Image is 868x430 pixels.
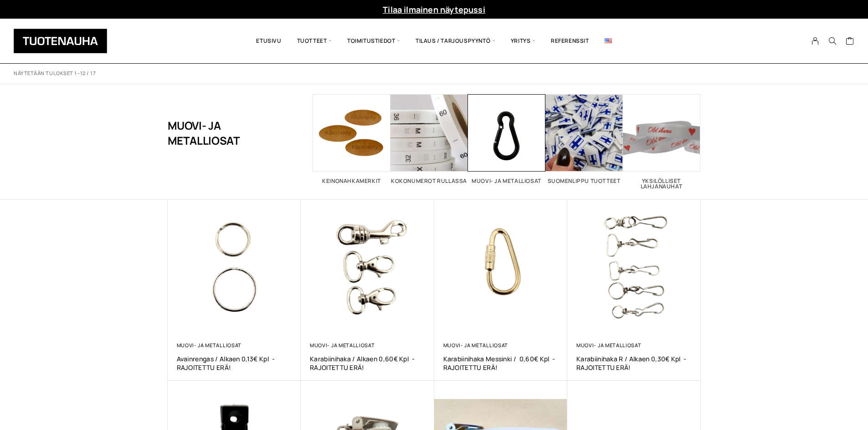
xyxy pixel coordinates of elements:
[468,94,545,184] a: Visit product category Muovi- ja metalliosat
[313,94,390,184] a: Visit product category Keinonahkamerkit
[14,29,107,53] img: Tuotenauha Oy
[310,354,425,372] a: Karabiinihaka / alkaen 0,60€ kpl -RAJOITETTU ERÄ!
[545,178,623,184] h2: Suomenlippu tuotteet
[390,94,468,184] a: Visit product category Kokonumerot rullassa
[310,342,375,349] a: Muovi- ja metalliosat
[543,25,597,56] a: Referenssit
[576,354,692,372] a: Karabiinihaka R / alkaen 0,30€ kpl -RAJOITETTU ERÄ!
[605,38,612,43] img: English
[623,178,700,189] h2: Yksilölliset lahjanauhat
[824,37,841,45] button: Search
[503,25,543,56] span: Yritys
[623,94,700,189] a: Visit product category Yksilölliset lahjanauhat
[576,342,641,349] a: Muovi- ja metalliosat
[443,354,559,372] a: Karabiinihaka messinki / 0,60€ kpl -RAJOITETTU ERÄ!
[468,178,545,184] h2: Muovi- ja metalliosat
[443,342,508,349] a: Muovi- ja metalliosat
[14,70,96,77] p: Näytetään tulokset 1–12 / 17
[383,4,485,15] a: Tilaa ilmainen näytepussi
[177,354,292,372] a: Avainrengas / alkaen 0,13€ kpl -RAJOITETTU ERÄ!
[248,25,289,56] a: Etusivu
[168,94,267,172] h1: Muovi- ja metalliosat
[177,342,241,349] a: Muovi- ja metalliosat
[545,94,623,184] a: Visit product category Suomenlippu tuotteet
[846,36,854,47] a: Cart
[390,178,468,184] h2: Kokonumerot rullassa
[313,178,390,184] h2: Keinonahkamerkit
[339,25,408,56] span: Toimitustiedot
[289,25,339,56] span: Tuotteet
[408,25,503,56] span: Tilaus / Tarjouspyyntö
[806,37,824,45] a: My Account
